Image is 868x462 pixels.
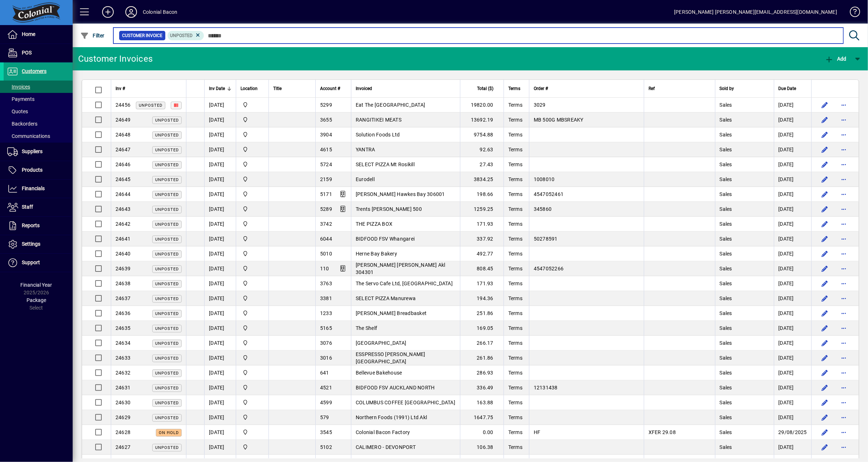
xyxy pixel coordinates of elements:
td: 261.86 [460,351,504,365]
button: Edit [819,426,831,438]
span: Terms [508,85,520,93]
span: Colonial Bacon [241,175,264,183]
span: Payments [7,96,35,102]
span: 24638 [116,281,130,286]
span: Terms [508,236,522,242]
td: [DATE] [774,113,812,127]
button: Add [823,52,848,65]
span: 3763 [320,281,332,286]
span: Order # [534,85,548,93]
button: More options [838,322,849,334]
td: [DATE] [204,351,236,365]
td: [DATE] [774,291,812,306]
span: 24647 [116,147,130,152]
span: Provida [241,294,264,302]
td: 1259.25 [460,202,504,217]
span: Inv Date [209,85,225,93]
td: [DATE] [204,157,236,172]
button: Edit [819,144,831,155]
span: 4615 [320,147,332,152]
span: Sales [720,340,732,346]
span: POS [22,50,32,56]
td: [DATE] [204,246,236,261]
span: Provida [241,324,264,332]
button: More options [838,188,849,200]
td: [DATE] [204,232,236,246]
span: Provida [241,220,264,228]
td: [DATE] [774,306,812,321]
span: Colonial Bacon [241,116,264,124]
a: Support [4,254,73,272]
button: More options [838,159,849,170]
button: Edit [819,412,831,423]
mat-chip: Customer Invoice Status: Unposted [167,31,204,40]
span: Terms [508,206,522,212]
span: Sales [720,132,732,138]
div: Order # [534,85,639,93]
span: 5724 [320,162,332,167]
button: More options [838,144,849,155]
a: Products [4,161,73,179]
span: Home [22,31,35,37]
span: 3016 [320,355,332,361]
a: Quotes [4,105,73,118]
span: Sales [720,176,732,182]
td: 251.86 [460,306,504,321]
span: Eurodell [356,176,375,182]
a: Invoices [4,81,73,93]
span: 345860 [534,206,552,212]
span: Sales [720,266,732,271]
span: SELECT PIZZA Mt Rosikill [356,162,415,167]
td: [DATE] [774,321,812,336]
a: Backorders [4,118,73,130]
span: 5299 [320,102,332,108]
span: Colonial Bacon [241,131,264,139]
span: Terms [508,281,522,286]
span: Provida [241,265,264,273]
td: [DATE] [774,276,812,291]
span: Terms [508,132,522,138]
button: Edit [819,159,831,170]
span: Financial Year [21,282,52,288]
span: 1008010 [534,176,555,182]
div: Total ($) [465,85,500,93]
span: 50278591 [534,236,558,242]
span: Terms [508,295,522,301]
span: Unposted [155,192,179,197]
span: Sales [720,191,732,197]
span: 1233 [320,310,332,316]
td: 171.93 [460,276,504,291]
span: Unposted [155,207,179,212]
span: Sales [720,325,732,331]
td: [DATE] [204,217,236,232]
span: Terms [508,266,522,271]
td: [DATE] [774,217,812,232]
button: More options [838,367,849,379]
span: MB 500G MBSREAKY [534,117,584,123]
span: 24637 [116,295,130,301]
a: Financials [4,180,73,198]
span: The Servo Cafe Ltd, [GEOGRAPHIC_DATA] [356,281,453,286]
span: Quotes [7,109,28,114]
span: Settings [22,241,40,247]
div: Colonial Bacon [143,6,177,18]
span: 24646 [116,162,130,167]
td: 19820.00 [460,98,504,113]
span: Customer Invoice [122,32,162,39]
td: [DATE] [204,321,236,336]
button: Edit [819,218,831,230]
span: 3381 [320,295,332,301]
span: Unposted [155,163,179,167]
td: 169.05 [460,321,504,336]
td: 808.45 [460,261,504,276]
button: Edit [819,114,831,126]
span: Sales [720,281,732,286]
td: 171.93 [460,217,504,232]
div: Ref [649,85,711,93]
span: Unposted [155,222,179,227]
td: [DATE] [204,98,236,113]
button: Filter [78,29,106,42]
td: [DATE] [774,157,812,172]
td: [DATE] [204,276,236,291]
span: Reports [22,222,40,228]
